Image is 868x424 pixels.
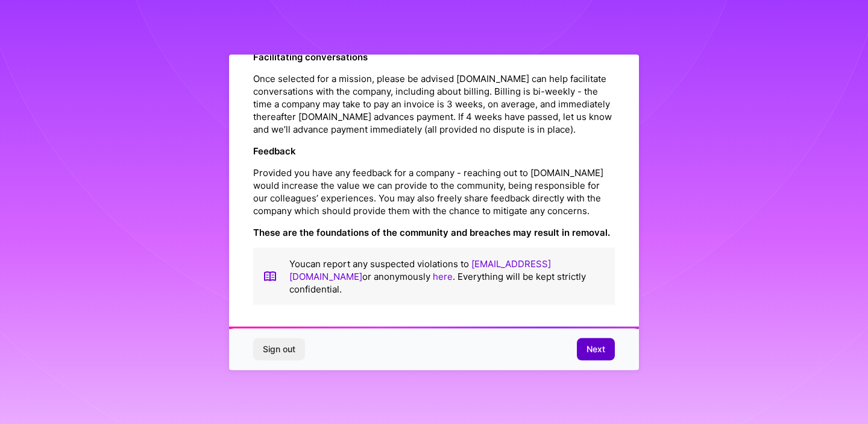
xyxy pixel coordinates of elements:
[253,72,615,135] p: Once selected for a mission, please be advised [DOMAIN_NAME] can help facilitate conversations wi...
[253,51,368,62] strong: Facilitating conversations
[253,226,610,238] strong: These are the foundations of the community and breaches may result in removal.
[263,257,277,295] img: book icon
[289,258,551,282] a: [EMAIL_ADDRESS][DOMAIN_NAME]
[253,338,305,360] button: Sign out
[263,343,295,355] span: Sign out
[253,166,615,217] p: Provided you have any feedback for a company - reaching out to [DOMAIN_NAME] would increase the v...
[433,270,453,282] a: here
[577,338,615,360] button: Next
[253,145,296,156] strong: Feedback
[587,343,605,355] span: Next
[289,257,605,295] p: You can report any suspected violations to or anonymously . Everything will be kept strictly conf...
